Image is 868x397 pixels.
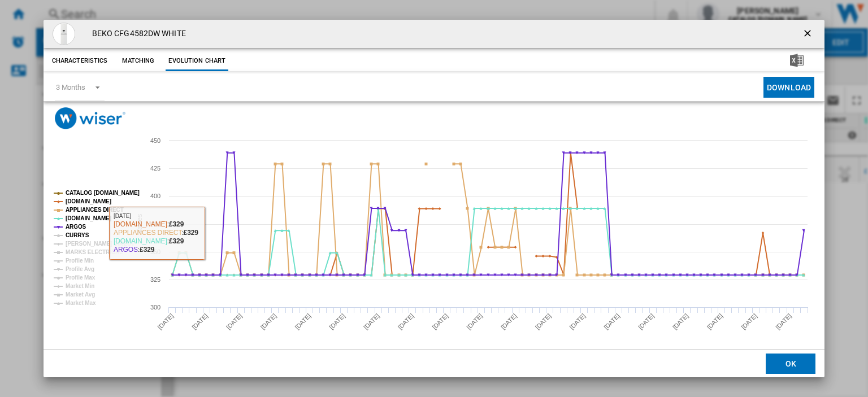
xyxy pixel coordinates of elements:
[602,312,621,331] tspan: [DATE]
[150,221,160,228] tspan: 375
[637,312,656,331] tspan: [DATE]
[66,198,111,204] tspan: [DOMAIN_NAME]
[166,51,228,71] button: Evolution chart
[465,312,484,331] tspan: [DATE]
[328,312,346,331] tspan: [DATE]
[362,312,381,331] tspan: [DATE]
[397,312,415,331] tspan: [DATE]
[225,312,244,331] tspan: [DATE]
[772,51,822,71] button: Download in Excel
[66,215,111,221] tspan: [DOMAIN_NAME]
[766,353,815,373] button: OK
[49,51,111,71] button: Characteristics
[150,304,160,311] tspan: 300
[56,83,85,91] div: 3 Months
[66,207,124,213] tspan: APPLIANCES DIRECT
[150,193,160,199] tspan: 400
[671,312,690,331] tspan: [DATE]
[86,28,186,40] h4: BEKO CFG4582DW WHITE
[44,20,824,377] md-dialog: Product popup
[53,23,75,45] img: BEK-CFG4582DW_1920x1920.jpg
[568,312,587,331] tspan: [DATE]
[790,54,804,67] img: excel-24x24.png
[66,249,123,255] tspan: MARKS ELECTRICAL
[705,312,724,331] tspan: [DATE]
[774,312,793,331] tspan: [DATE]
[293,312,312,331] tspan: [DATE]
[802,28,815,41] ng-md-icon: getI18NText('BUTTONS.CLOSE_DIALOG')
[150,137,160,144] tspan: 450
[66,274,96,281] tspan: Profile Max
[55,107,125,129] img: logo_wiser_300x94.png
[156,312,175,331] tspan: [DATE]
[66,190,140,196] tspan: CATALOG [DOMAIN_NAME]
[66,291,95,298] tspan: Market Avg
[797,23,820,45] button: getI18NText('BUTTONS.CLOSE_DIALOG')
[500,312,518,331] tspan: [DATE]
[66,300,96,306] tspan: Market Max
[259,312,278,331] tspan: [DATE]
[150,165,160,172] tspan: 425
[190,312,209,331] tspan: [DATE]
[740,312,758,331] tspan: [DATE]
[66,241,134,247] tspan: [PERSON_NAME] DIRECT
[66,266,94,272] tspan: Profile Avg
[66,283,94,289] tspan: Market Min
[431,312,449,331] tspan: [DATE]
[66,258,94,264] tspan: Profile Min
[534,312,553,331] tspan: [DATE]
[66,232,89,238] tspan: CURRYS
[135,214,143,234] tspan: Values
[150,248,160,255] tspan: 350
[113,51,163,71] button: Matching
[150,276,160,283] tspan: 325
[66,224,86,230] tspan: ARGOS
[763,77,814,98] button: Download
